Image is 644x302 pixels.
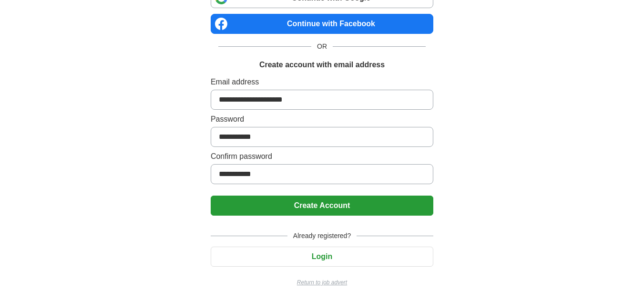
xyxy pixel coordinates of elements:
a: Continue with Facebook [211,14,433,34]
button: Login [211,247,433,267]
span: OR [311,42,333,52]
h1: Create account with email address [259,59,385,71]
a: Login [211,252,433,260]
label: Confirm password [211,151,433,162]
label: Password [211,114,433,125]
button: Create Account [211,196,433,216]
span: Already registered? [287,231,357,241]
a: Return to job advert [211,278,433,287]
label: Email address [211,76,433,88]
